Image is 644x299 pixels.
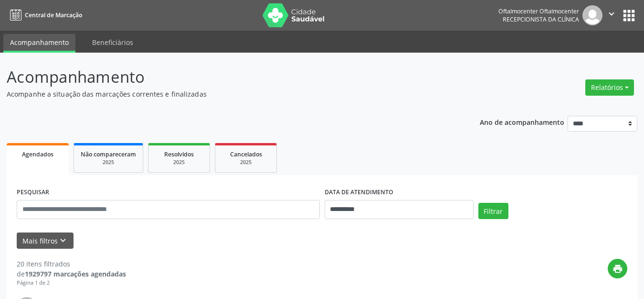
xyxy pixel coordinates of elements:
a: Beneficiários [85,34,140,51]
div: de [17,269,126,279]
span: Cancelados [230,150,262,158]
div: 20 itens filtrados [17,259,126,269]
label: PESQUISAR [17,185,49,200]
span: Central de Marcação [25,11,82,19]
strong: 1929797 marcações agendadas [25,269,126,278]
div: 2025 [222,159,270,166]
span: Resolvidos [164,150,194,158]
a: Central de Marcação [7,7,82,23]
span: Agendados [22,150,53,158]
button: Filtrar [478,203,508,219]
p: Ano de acompanhamento [480,116,564,128]
label: DATA DE ATENDIMENTO [325,185,393,200]
button: apps [621,7,637,24]
div: 2025 [81,159,136,166]
p: Acompanhe a situação das marcações correntes e finalizadas [7,89,448,99]
img: img [582,5,602,25]
i: print [612,264,623,274]
a: Acompanhamento [3,34,75,53]
p: Acompanhamento [7,65,448,89]
button: Mais filtroskeyboard_arrow_down [17,233,74,249]
button: Relatórios [585,79,634,96]
button: print [608,259,627,278]
i: keyboard_arrow_down [58,235,68,246]
button:  [602,5,621,25]
div: 2025 [155,159,203,166]
div: Oftalmocenter Oftalmocenter [498,7,579,15]
i:  [606,9,617,19]
div: Página 1 de 2 [17,279,126,287]
span: Recepcionista da clínica [503,15,579,23]
span: Não compareceram [81,150,136,158]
